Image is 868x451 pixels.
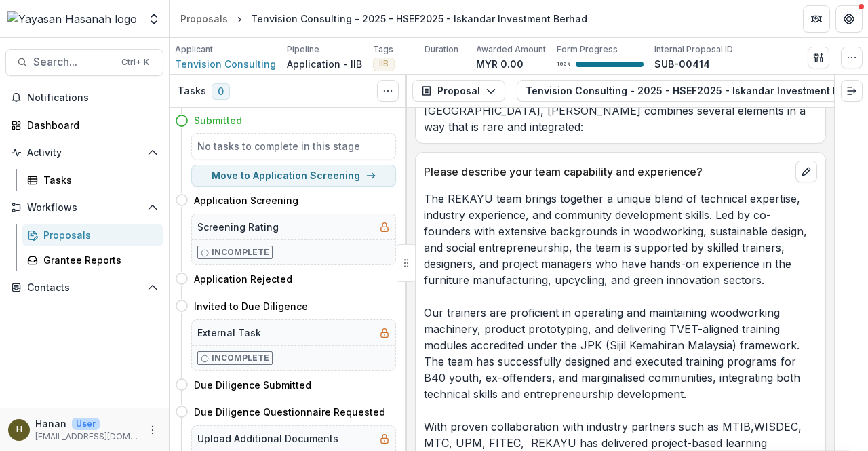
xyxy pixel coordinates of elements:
[194,299,308,313] h4: Invited to Due Diligence
[194,378,311,392] h4: Due Diligence Submitted
[251,12,587,26] div: Tenvision Consulting - 2025 - HSEF2025 - Iskandar Investment Berhad
[557,43,618,56] p: Form Progress
[5,197,163,218] button: Open Workflows
[22,249,163,271] a: Grantee Reports
[287,43,319,56] p: Pipeline
[194,405,385,419] h4: Due Diligence Questionnaire Requested
[194,113,242,128] h4: Submitted
[476,43,546,56] p: Awarded Amount
[425,43,458,56] p: Duration
[191,165,396,187] button: Move to Application Screening
[27,147,142,159] span: Activity
[197,431,338,446] h5: Upload Additional Documents
[22,224,163,246] a: Proposals
[654,57,710,71] p: SUB-00414
[194,193,298,208] h4: Application Screening
[197,139,390,153] h5: No tasks to complete in this stage
[835,5,863,33] button: Get Help
[22,169,163,191] a: Tasks
[5,87,163,109] button: Notifications
[27,282,142,294] span: Contacts
[72,418,100,430] p: User
[5,49,163,76] button: Search...
[287,57,362,71] p: Application - IIB
[144,5,163,33] button: Open entity switcher
[212,83,230,100] span: 0
[5,142,163,163] button: Open Activity
[654,43,733,56] p: Internal Proposal ID
[180,12,228,26] div: Proposals
[27,202,142,214] span: Workflows
[33,56,113,68] span: Search...
[377,80,399,102] button: Toggle View Cancelled Tasks
[194,272,292,286] h4: Application Rejected
[373,43,393,56] p: Tags
[197,326,261,340] h5: External Task
[7,11,137,27] img: Yayasan Hasanah logo
[35,431,139,443] p: [EMAIL_ADDRESS][DOMAIN_NAME]
[175,9,593,28] nav: breadcrumb
[27,92,158,104] span: Notifications
[16,425,22,434] div: Hanan
[379,59,389,68] span: IIB
[27,118,153,132] div: Dashboard
[803,5,830,33] button: Partners
[178,85,206,97] h3: Tasks
[43,253,153,267] div: Grantee Reports
[5,277,163,298] button: Open Contacts
[795,161,817,182] button: edit
[35,416,66,431] p: Hanan
[43,173,153,187] div: Tasks
[119,55,152,70] div: Ctrl + K
[841,80,863,102] button: Expand right
[175,57,276,71] a: Tenvision Consulting
[43,228,153,242] div: Proposals
[212,246,269,258] p: Incomplete
[424,163,790,180] p: Please describe your team capability and experience?
[476,57,524,71] p: MYR 0.00
[197,220,279,234] h5: Screening Rating
[412,80,505,102] button: Proposal
[557,60,570,69] p: 100 %
[175,43,213,56] p: Applicant
[212,352,269,364] p: Incomplete
[175,9,233,28] a: Proposals
[5,114,163,136] a: Dashboard
[144,422,161,438] button: More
